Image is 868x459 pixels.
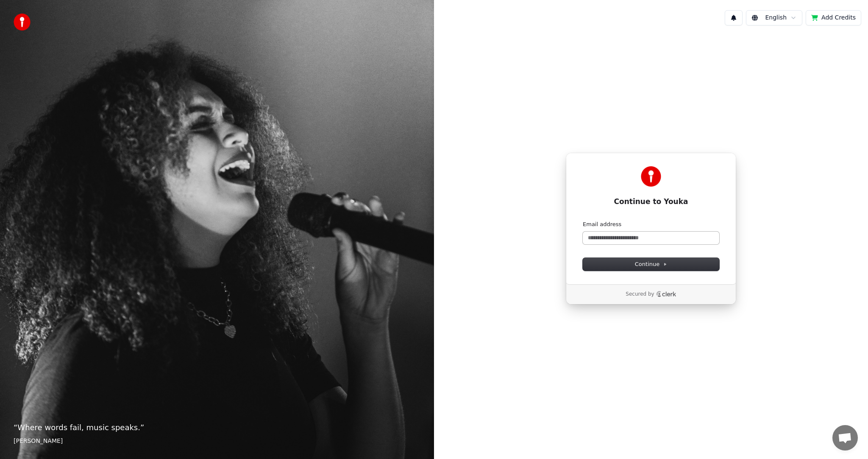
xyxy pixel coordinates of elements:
img: youka [14,14,31,31]
a: Clerk logo [656,291,676,297]
div: Open chat [832,425,858,451]
footer: [PERSON_NAME] [14,437,420,445]
img: Youka [641,166,661,187]
p: Secured by [626,291,654,298]
p: “ Where words fail, music speaks. ” [14,422,420,434]
span: Continue [635,260,667,268]
button: Add Credits [806,10,861,25]
button: Continue [583,258,719,271]
h1: Continue to Youka [583,197,719,207]
label: Email address [583,221,621,228]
